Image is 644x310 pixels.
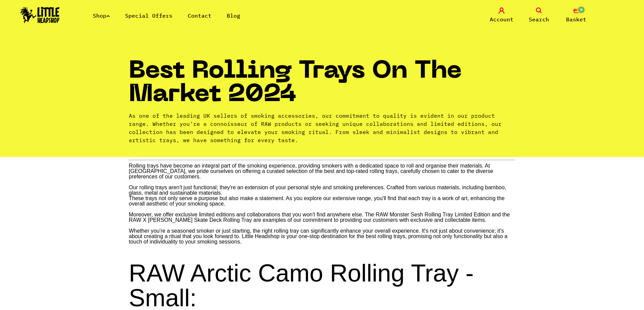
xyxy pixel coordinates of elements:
[129,195,505,207] span: These trays not only serve a purpose but also make a statement. As you explore our extensive rang...
[529,15,549,23] span: Search
[490,15,514,23] span: Account
[20,7,60,23] img: Little Head Shop Logo
[566,15,586,23] span: Basket
[129,60,515,112] h1: Best Rolling Trays On The Market 2024
[188,12,212,19] a: Contact
[522,7,556,23] a: Search
[577,6,585,14] span: 0
[129,163,506,196] span: Rolling trays have become an integral part of the smoking experience, providing smokers with a de...
[227,12,240,19] a: Blog
[93,12,110,19] a: Shop
[129,212,510,223] span: Moreover, we offer exclusive limited editions and collaborations that you won't find anywhere els...
[129,228,507,245] span: Whether you're a seasoned smoker or just starting, the right rolling tray can significantly enhan...
[129,112,515,144] p: As one of the leading UK sellers of smoking accessories, our commitment to quality is evident in ...
[559,7,593,23] a: 0 Basket
[125,12,173,19] a: Special Offers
